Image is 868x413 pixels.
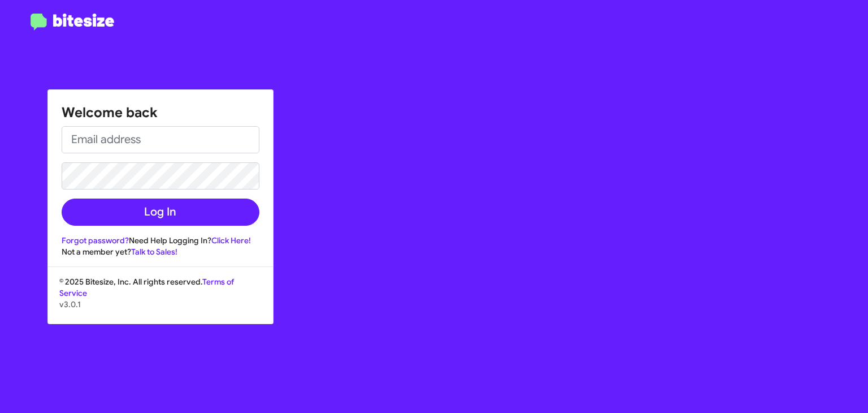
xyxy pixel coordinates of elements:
input: Email address [62,126,259,153]
h1: Welcome back [62,104,259,122]
div: © 2025 Bitesize, Inc. All rights reserved. [48,276,273,324]
div: Not a member yet? [62,246,259,257]
a: Click Here! [211,235,251,246]
a: Terms of Service [59,277,234,298]
a: Talk to Sales! [131,247,177,257]
a: Forgot password? [62,235,129,246]
button: Log In [62,199,259,226]
div: Need Help Logging In? [62,235,259,246]
p: v3.0.1 [59,299,262,310]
